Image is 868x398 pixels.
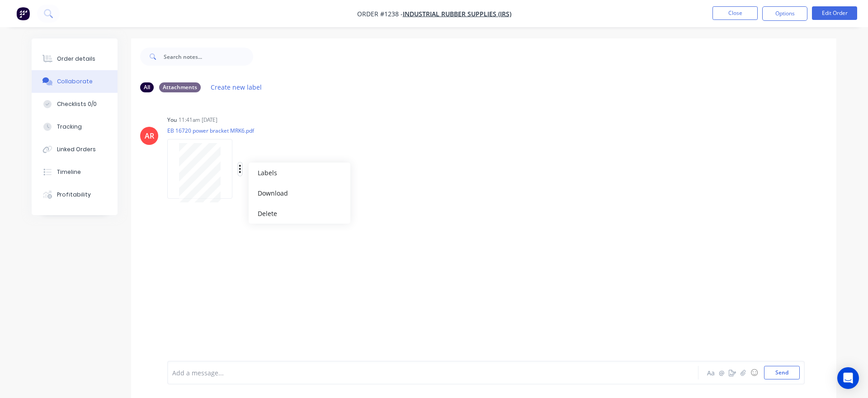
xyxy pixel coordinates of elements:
button: Edit Order [812,6,857,20]
span: Order #1238 - [357,10,403,18]
button: Delete [249,203,350,224]
div: Checklists 0/0 [57,100,97,108]
div: Linked Orders [57,145,96,153]
button: Linked Orders [32,138,118,161]
button: Collaborate [32,70,118,93]
button: Tracking [32,115,118,138]
button: Aa [705,367,716,378]
div: Attachments [159,82,201,92]
button: Options [762,6,807,21]
button: Send [764,366,800,379]
div: All [140,82,154,92]
div: Tracking [57,123,82,131]
img: Factory [16,7,30,20]
button: ☺ [749,367,759,378]
button: Create new label [206,81,267,93]
div: Timeline [57,168,81,176]
p: EB 16720 power bracket MRK6.pdf [167,127,333,134]
div: Profitability [57,191,91,199]
div: You [167,116,177,124]
button: Order details [32,48,118,70]
div: AR [145,130,154,141]
button: Timeline [32,161,118,183]
a: Industrial Rubber Supplies (IRS) [403,10,511,18]
div: Collaborate [57,77,93,86]
button: @ [716,367,727,378]
button: Profitability [32,183,118,206]
input: Search notes... [164,48,253,66]
div: 11:41am [DATE] [179,116,217,124]
button: Download [249,183,350,203]
button: Close [712,6,758,20]
button: Labels [249,163,350,183]
button: Checklists 0/0 [32,93,118,115]
div: Order details [57,55,95,63]
div: Open Intercom Messenger [837,367,859,389]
